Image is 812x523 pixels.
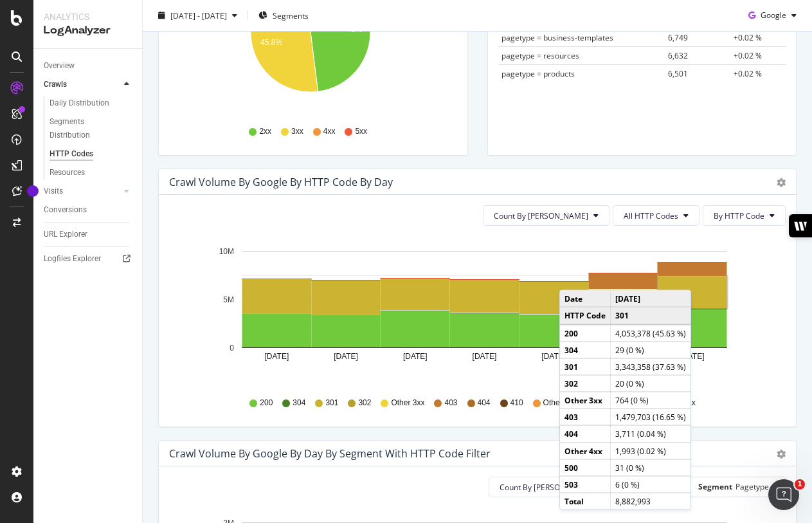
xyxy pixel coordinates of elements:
div: Tooltip anchor [27,185,39,197]
td: 403 [560,408,611,425]
text: 5M [223,295,234,304]
span: Count By Day [500,482,594,493]
span: 304 [293,398,305,408]
text: 0 [230,344,234,353]
text: 48% [347,25,362,34]
a: Conversions [44,203,133,217]
text: [DATE] [334,352,358,361]
span: 5xx [355,126,367,137]
a: HTTP Codes [50,147,133,161]
button: [DATE] - [DATE] [153,5,242,26]
div: Logfiles Explorer [44,252,101,266]
span: pagetype = business-templates [501,32,613,43]
button: Segments [253,5,314,26]
span: +0.02 % [734,32,762,43]
button: Google [743,5,802,26]
div: Crawls [44,78,67,91]
span: 6,632 [668,50,688,61]
div: HTTP Codes [50,147,93,161]
span: [DATE] - [DATE] [170,10,227,21]
td: 200 [560,324,611,342]
div: Crawl Volume by google by HTTP Code by Day [169,176,393,188]
td: 304 [560,342,611,358]
td: [DATE] [611,291,691,307]
span: 403 [444,398,457,408]
text: [DATE] [680,352,705,361]
span: 410 [510,398,523,408]
a: URL Explorer [44,228,133,241]
span: 3xx [291,126,303,137]
text: [DATE] [473,352,497,361]
a: Daily Distribution [50,96,133,110]
text: [DATE] [541,352,566,361]
a: Logfiles Explorer [44,252,133,266]
td: 20 (0 %) [611,375,691,392]
td: 500 [560,459,611,476]
a: Resources [50,166,133,179]
div: URL Explorer [44,228,87,241]
td: 31 (0 %) [611,459,691,476]
div: Overview [44,59,75,73]
span: 4xx [323,126,336,137]
span: Segments [273,10,309,21]
span: +0.02 % [734,50,762,61]
td: HTTP Code [560,307,611,324]
span: pagetype = products [501,68,575,79]
span: By HTTP Code [714,210,764,221]
td: 503 [560,476,611,493]
span: Pagetype [735,481,769,492]
div: Crawl Volume by google by Day by Segment with HTTP Code Filter [169,447,491,460]
td: 3,343,358 (37.63 %) [611,358,691,375]
span: 301 [325,398,338,408]
td: Other 3xx [560,392,611,408]
button: By HTTP Code [703,205,786,226]
span: Segment [698,481,732,492]
td: Date [560,291,611,307]
td: 6 (0 %) [611,476,691,493]
button: Count By [PERSON_NAME] [489,477,615,497]
div: Segments Distribution [50,115,121,142]
div: Analytics [44,10,132,23]
span: Other 4xx [543,398,577,408]
span: Other 3xx [391,398,424,408]
text: [DATE] [403,352,428,361]
td: 8,882,993 [611,493,691,509]
div: Conversions [44,203,87,217]
div: Visits [44,185,63,198]
div: gear [777,450,786,459]
td: 1,993 (0.02 %) [611,443,691,459]
td: Total [560,493,611,509]
span: 200 [260,398,273,408]
td: 29 (0 %) [611,342,691,358]
td: 764 (0 %) [611,392,691,408]
div: Daily Distribution [50,96,109,110]
span: 2xx [259,126,271,137]
a: Segments Distribution [50,115,133,142]
button: All HTTP Codes [613,205,699,226]
span: All HTTP Codes [624,210,678,221]
span: 6,501 [668,68,688,79]
td: Other 4xx [560,443,611,459]
a: Crawls [44,78,120,91]
text: 10M [219,247,234,256]
td: 404 [560,425,611,442]
td: 1,479,703 (16.65 %) [611,408,691,425]
div: Resources [50,166,85,179]
td: 4,053,378 (45.63 %) [611,324,691,342]
span: 6,749 [668,32,688,43]
iframe: Intercom live chat [768,479,799,510]
span: pagetype = resources [501,50,579,61]
span: 404 [478,398,491,408]
td: 301 [560,358,611,375]
a: Visits [44,185,120,198]
span: 302 [358,398,371,408]
svg: A chart. [169,236,776,385]
text: 45.8% [260,38,282,47]
span: Google [761,10,786,21]
td: 301 [611,307,691,324]
td: 3,711 (0.04 %) [611,425,691,442]
span: 1 [795,479,805,490]
button: Count By [PERSON_NAME] [483,205,609,226]
span: Count By Day [494,210,588,221]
